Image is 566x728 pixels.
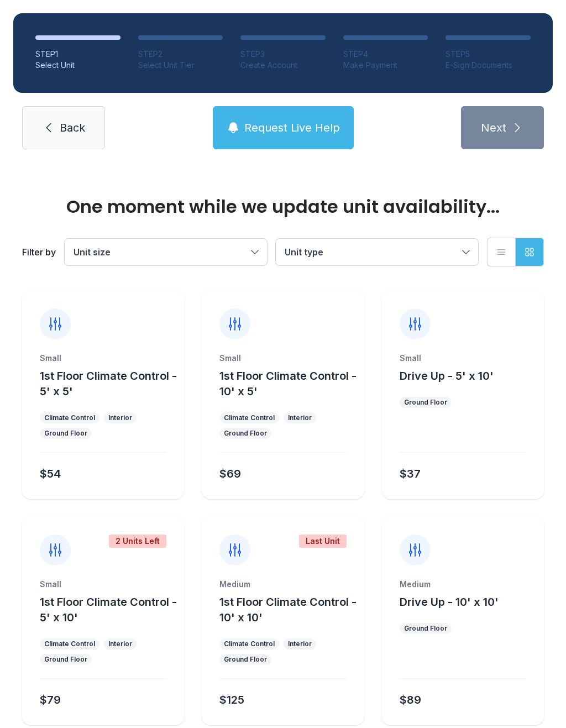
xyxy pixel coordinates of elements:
div: Small [400,353,526,364]
div: Last Unit [299,535,347,548]
div: Climate Control [224,640,275,648]
button: Drive Up - 5' x 10' [400,368,494,384]
div: Ground Floor [224,429,267,438]
div: STEP 5 [446,49,531,60]
div: Interior [108,413,132,422]
div: $37 [400,466,421,481]
button: 1st Floor Climate Control - 5' x 10' [40,594,180,625]
span: 1st Floor Climate Control - 10' x 10' [219,595,357,624]
div: Small [219,353,346,364]
div: Create Account [240,60,326,71]
span: Unit type [285,247,323,258]
div: Climate Control [44,640,95,648]
div: Ground Floor [224,655,267,664]
div: $89 [400,692,421,708]
span: Next [481,120,506,135]
div: Ground Floor [44,655,87,664]
div: Medium [219,579,346,590]
span: Back [60,120,85,135]
div: Interior [108,640,132,648]
div: Select Unit [35,60,120,71]
div: Ground Floor [44,429,87,438]
div: $69 [219,466,241,481]
div: Medium [400,579,526,590]
div: Filter by [22,245,56,259]
div: E-Sign Documents [446,60,531,71]
span: 1st Floor Climate Control - 5' x 5' [40,369,177,398]
div: Interior [288,640,312,648]
div: Small [40,353,166,364]
span: Drive Up - 10' x 10' [400,595,499,609]
button: Drive Up - 10' x 10' [400,594,499,610]
button: Unit size [65,239,267,265]
div: Ground Floor [404,398,447,407]
span: 1st Floor Climate Control - 5' x 10' [40,595,177,624]
span: Unit size [74,247,111,258]
button: Unit type [276,239,478,265]
div: Make Payment [343,60,428,71]
div: Interior [288,413,312,422]
div: STEP 3 [240,49,326,60]
div: Climate Control [224,413,275,422]
span: 1st Floor Climate Control - 10' x 5' [219,369,357,398]
div: 2 Units Left [109,535,166,548]
div: STEP 2 [138,49,223,60]
div: $54 [40,466,61,481]
span: Drive Up - 5' x 10' [400,369,494,383]
div: Small [40,579,166,590]
div: Climate Control [44,413,95,422]
span: Request Live Help [244,120,340,135]
div: STEP 4 [343,49,428,60]
div: $79 [40,692,61,708]
div: $125 [219,692,244,708]
button: 1st Floor Climate Control - 10' x 5' [219,368,359,399]
div: Ground Floor [404,624,447,633]
div: One moment while we update unit availability... [22,198,544,216]
div: STEP 1 [35,49,120,60]
button: 1st Floor Climate Control - 5' x 5' [40,368,180,399]
button: 1st Floor Climate Control - 10' x 10' [219,594,359,625]
div: Select Unit Tier [138,60,223,71]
